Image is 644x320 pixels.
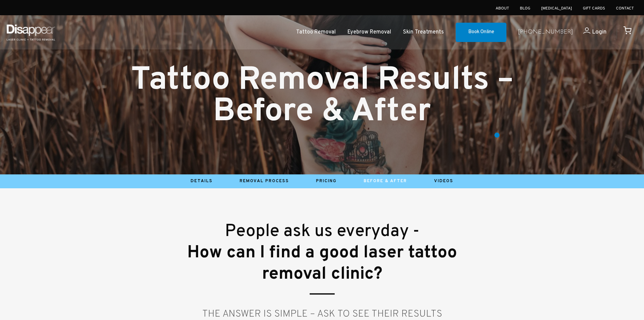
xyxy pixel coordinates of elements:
[187,242,457,285] span: How can I find a good laser tattoo removal clinic?
[541,6,572,11] a: [MEDICAL_DATA]
[91,65,553,128] h1: Tattoo Removal Results – Before & After
[456,23,506,42] a: Book Online
[5,20,56,44] img: Disappear - Laser Clinic and Tattoo Removal Services in Sydney, Australia
[518,27,573,37] a: [PHONE_NUMBER]
[573,27,606,37] a: Login
[520,6,530,11] a: Blog
[403,27,444,37] a: Skin Treatments
[364,178,407,184] a: Before & After
[496,6,509,11] a: About
[191,178,213,184] a: Details
[296,27,336,37] a: Tattoo Removal
[592,28,606,36] span: Login
[616,6,634,11] a: Contact
[583,6,605,11] a: Gift Cards
[348,27,391,37] a: Eyebrow Removal
[316,178,337,184] a: Pricing
[225,221,420,242] small: People ask us everyday -
[240,178,289,184] a: Removal Process
[434,178,453,184] a: Videos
